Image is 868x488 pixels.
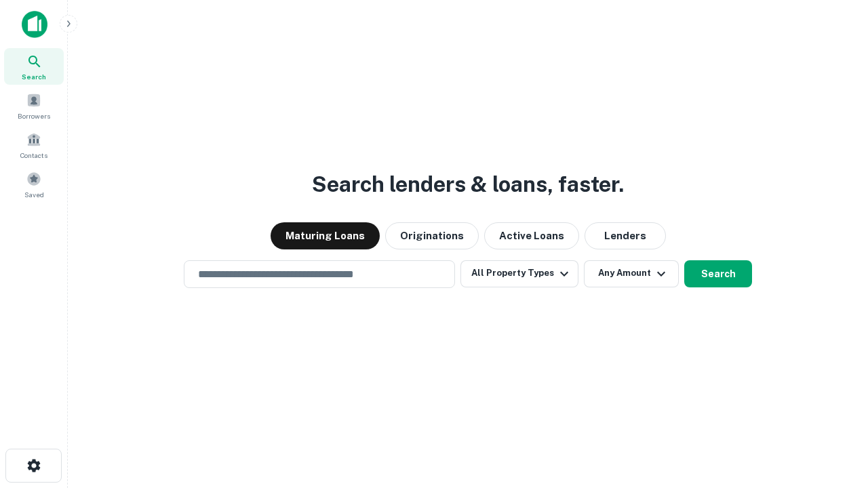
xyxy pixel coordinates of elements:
[684,260,752,287] button: Search
[4,127,64,163] a: Contacts
[584,260,679,287] button: Any Amount
[4,48,64,85] a: Search
[585,222,666,249] button: Lenders
[800,336,868,401] iframe: Chat Widget
[484,222,579,249] button: Active Loans
[271,222,380,249] button: Maturing Loans
[385,222,479,249] button: Originations
[460,260,578,287] button: All Property Types
[24,189,44,200] span: Saved
[22,71,46,82] span: Search
[4,166,64,203] a: Saved
[312,168,624,201] h3: Search lenders & loans, faster.
[22,11,47,38] img: capitalize-icon.png
[18,110,50,121] span: Borrowers
[20,150,47,161] span: Contacts
[4,87,64,124] a: Borrowers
